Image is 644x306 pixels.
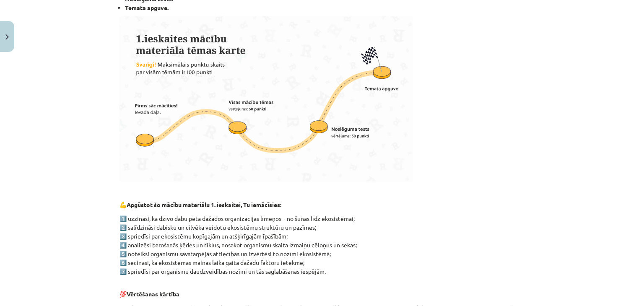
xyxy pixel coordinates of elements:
p: 💯 [119,281,525,298]
p: 💪 [119,200,525,209]
img: icon-close-lesson-0947bae3869378f0d4975bcd49f059093ad1ed9edebbc8119c70593378902aed.svg [5,34,9,40]
strong: Apgūstot šo mācību materiālu 1. ieskaitei, Tu iemācīsies: [127,201,281,208]
strong: Vērtēšanas kārtība [127,290,179,298]
strong: Temata apguve. [125,4,169,11]
p: 1️⃣ uzzināsi, ka dzīvo dabu pēta dažādos organizācijas līmeņos – no šūnas līdz ekosistēmai; 2️⃣ s... [119,214,525,276]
